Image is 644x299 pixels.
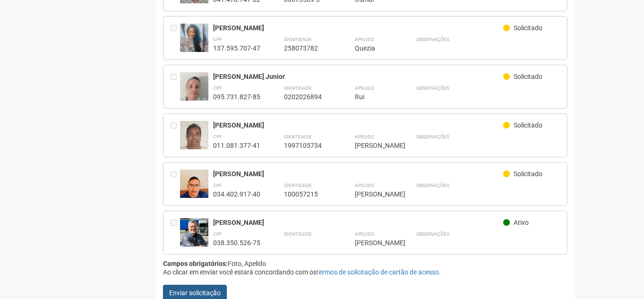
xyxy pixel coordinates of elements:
img: user.jpg [180,218,208,253]
div: 038.350.526-75 [213,239,260,247]
div: [PERSON_NAME] [355,239,393,247]
img: user.jpg [180,72,208,110]
span: Ativo [514,219,529,226]
div: Entre em contato com a Aministração para solicitar o cancelamento ou 2a via [171,72,180,101]
span: Solicitado [514,121,542,129]
strong: Identidade [284,134,312,139]
strong: Apelido [355,134,374,139]
div: Foto, Apelido [163,259,568,268]
div: [PERSON_NAME] [355,141,393,150]
span: Solicitado [514,73,542,80]
strong: Observações [416,134,449,139]
strong: Observações [416,37,449,42]
img: user.jpg [180,170,208,207]
div: Entre em contato com a Aministração para solicitar o cancelamento ou 2a via [171,121,180,150]
strong: Identidade [284,231,312,237]
strong: Observações [416,85,449,91]
strong: Observações [416,231,449,237]
span: Solicitado [514,170,542,178]
img: user.jpg [180,121,208,159]
div: 1997105734 [284,141,331,150]
div: [PERSON_NAME] [213,218,504,227]
div: Entre em contato com a Aministração para solicitar o cancelamento ou 2a via [171,170,180,198]
strong: CPF [213,37,222,42]
div: [PERSON_NAME] [213,24,504,32]
strong: Apelido [355,183,374,188]
div: Entre em contato com a Aministração para solicitar o cancelamento ou 2a via [171,24,180,52]
span: Solicitado [514,24,542,32]
div: Entre em contato com a Aministração para solicitar o cancelamento ou 2a via [171,218,180,247]
div: 011.081.377-41 [213,141,260,150]
strong: Identidade [284,37,312,42]
div: 095.731.827-85 [213,93,260,101]
strong: Identidade [284,85,312,91]
a: termos de solicitação de cartão de acesso [317,268,439,276]
div: 137.595.707-47 [213,44,260,52]
div: 100057215 [284,190,331,198]
div: Quezia [355,44,393,52]
strong: Campos obrigatórios: [163,260,228,267]
strong: CPF [213,183,222,188]
img: user.jpg [180,24,208,54]
strong: Apelido [355,85,374,91]
div: Rui [355,93,393,101]
strong: Apelido [355,37,374,42]
strong: Identidade [284,183,312,188]
div: [PERSON_NAME] Junior [213,72,504,81]
strong: CPF [213,134,222,139]
strong: Apelido [355,231,374,237]
div: 034.402.917-40 [213,190,260,198]
div: [PERSON_NAME] [355,190,393,198]
div: 258073782 [284,44,331,52]
strong: Observações [416,183,449,188]
div: [PERSON_NAME] [213,121,504,129]
div: 0202026894 [284,93,331,101]
strong: CPF [213,231,222,237]
div: Ao clicar em enviar você estará concordando com os . [163,268,568,276]
strong: CPF [213,85,222,91]
div: [PERSON_NAME] [213,170,504,178]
